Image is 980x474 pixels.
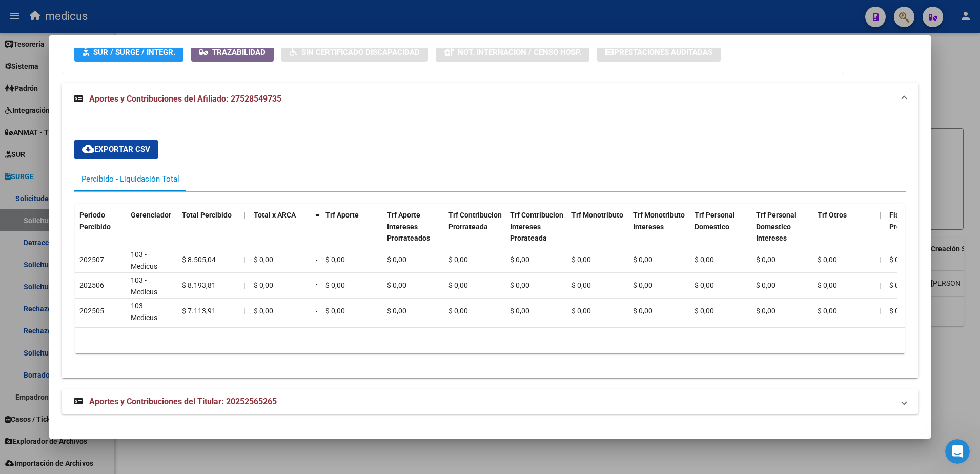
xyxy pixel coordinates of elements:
[243,281,245,289] span: |
[387,211,430,243] span: Trf Aporte Intereses Prorrateados
[131,302,158,333] span: 103 - Medicus Prepaga
[311,204,321,261] datatable-header-cell: =
[301,48,420,57] span: Sin Certificado Discapacidad
[239,204,250,261] datatable-header-cell: |
[571,307,591,315] span: $ 0,00
[567,204,629,261] datatable-header-cell: Trf Monotributo
[131,276,158,308] span: 103 - Medicus Prepaga
[387,307,406,315] span: $ 0,00
[131,211,171,219] span: Gerenciador
[889,211,932,231] span: Fiscalización Prorateado
[325,255,345,264] span: $ 0,00
[182,281,216,289] span: $ 8.193,81
[756,307,775,315] span: $ 0,00
[633,211,685,231] span: Trf Monotributo Intereses
[89,94,281,104] span: Aportes y Contribuciones del Afiliado: 27528549735
[250,204,311,261] datatable-header-cell: Total x ARCA
[889,281,909,289] span: $ 0,00
[62,83,919,115] mat-expansion-panel-header: Aportes y Contribuciones del Afiliado: 27528549735
[315,281,319,289] span: =
[945,439,970,464] iframe: Intercom live chat
[818,281,837,289] span: $ 0,00
[756,255,775,264] span: $ 0,00
[182,211,232,219] span: Total Percibido
[89,397,277,406] span: Aportes y Contribuciones del Titular: 20252565265
[254,307,273,315] span: $ 0,00
[315,211,319,219] span: =
[383,204,444,261] datatable-header-cell: Trf Aporte Intereses Prorrateados
[448,307,468,315] span: $ 0,00
[212,48,266,57] span: Trazabilidad
[695,255,714,264] span: $ 0,00
[243,255,245,264] span: |
[695,307,714,315] span: $ 0,00
[178,204,239,261] datatable-header-cell: Total Percibido
[756,281,775,289] span: $ 0,00
[325,211,359,219] span: Trf Aporte
[325,281,345,289] span: $ 0,00
[510,255,529,264] span: $ 0,00
[93,48,175,57] span: SUR / SURGE / INTEGR.
[813,204,875,261] datatable-header-cell: Trf Otros
[254,211,296,219] span: Total x ARCA
[889,255,909,264] span: $ 0,00
[885,204,947,261] datatable-header-cell: Fiscalización Prorateado
[695,211,735,231] span: Trf Personal Domestico
[510,307,529,315] span: $ 0,00
[633,255,652,264] span: $ 0,00
[571,281,591,289] span: $ 0,00
[633,307,652,315] span: $ 0,00
[510,211,563,243] span: Trf Contribucion Intereses Prorateada
[756,211,797,243] span: Trf Personal Domestico Intereses
[79,211,111,231] span: Período Percibido
[315,255,319,264] span: =
[127,204,178,261] datatable-header-cell: Gerenciador
[62,389,919,414] mat-expansion-panel-header: Aportes y Contribuciones del Titular: 20252565265
[81,173,179,185] div: Percibido - Liquidación Total
[182,255,216,264] span: $ 8.505,04
[879,211,881,219] span: |
[74,43,183,62] button: SUR / SURGE / INTEGR.
[281,43,428,62] button: Sin Certificado Discapacidad
[62,115,919,378] div: Aportes y Contribuciones del Afiliado: 27528549735
[387,255,406,264] span: $ 0,00
[818,255,837,264] span: $ 0,00
[75,204,127,261] datatable-header-cell: Período Percibido
[695,281,714,289] span: $ 0,00
[82,145,150,154] span: Exportar CSV
[243,211,246,219] span: |
[752,204,813,261] datatable-header-cell: Trf Personal Domestico Intereses
[818,211,847,219] span: Trf Otros
[182,307,216,315] span: $ 7.113,91
[448,255,468,264] span: $ 0,00
[79,255,104,264] span: 202507
[387,281,406,289] span: $ 0,00
[879,307,881,315] span: |
[510,281,529,289] span: $ 0,00
[74,140,158,159] button: Exportar CSV
[597,43,721,62] button: Prestaciones Auditadas
[571,255,591,264] span: $ 0,00
[506,204,567,261] datatable-header-cell: Trf Contribucion Intereses Prorateada
[571,211,623,219] span: Trf Monotributo
[879,281,881,289] span: |
[191,43,274,62] button: Trazabilidad
[131,250,158,282] span: 103 - Medicus Prepaga
[315,307,319,315] span: =
[448,281,468,289] span: $ 0,00
[444,204,506,261] datatable-header-cell: Trf Contribucion Prorrateada
[243,307,245,315] span: |
[79,307,104,315] span: 202505
[879,255,881,264] span: |
[614,48,712,57] span: Prestaciones Auditadas
[629,204,690,261] datatable-header-cell: Trf Monotributo Intereses
[321,204,383,261] datatable-header-cell: Trf Aporte
[690,204,752,261] datatable-header-cell: Trf Personal Domestico
[436,43,589,62] button: Not. Internacion / Censo Hosp.
[889,307,909,315] span: $ 0,00
[325,307,345,315] span: $ 0,00
[82,143,94,155] mat-icon: cloud_download
[458,48,581,57] span: Not. Internacion / Censo Hosp.
[254,281,273,289] span: $ 0,00
[448,211,502,231] span: Trf Contribucion Prorrateada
